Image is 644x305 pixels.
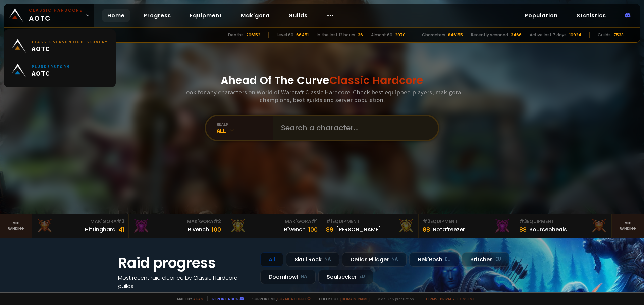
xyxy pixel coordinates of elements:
[318,270,373,284] div: Soulseeker
[277,32,293,38] div: Level 60
[129,214,225,238] a: Mak'Gora#2Rivench100
[212,296,238,301] a: Report a bug
[29,7,83,13] small: Classic Hardcore
[248,296,311,301] span: Support me,
[519,225,527,234] div: 88
[118,252,252,274] h1: Raid progress
[359,273,365,280] small: EU
[32,214,129,238] a: Mak'Gora#3Hittinghard41
[32,39,108,44] small: Classic Season of Discovery
[519,218,607,225] div: Equipment
[102,9,130,22] a: Home
[515,214,612,238] a: #3Equipment88Sourceoheals
[422,32,445,38] div: Characters
[324,256,331,263] small: NA
[374,296,414,301] span: v. d752d5 - production
[8,33,112,58] a: Classic Season of DiscoveryAOTC
[213,218,221,225] span: # 2
[462,252,509,267] div: Stitches
[85,225,116,234] div: Hittinghard
[326,218,414,225] div: Equipment
[613,32,624,38] div: 7538
[371,32,392,38] div: Almost 60
[612,214,644,238] a: Seeranking
[246,32,260,38] div: 206152
[571,9,611,22] a: Statistics
[32,44,108,53] span: AOTC
[117,218,124,225] span: # 3
[322,214,419,238] a: #1Equipment89[PERSON_NAME]
[193,296,203,301] a: a fan
[277,116,430,140] input: Search a character...
[301,273,307,280] small: NA
[217,127,273,134] div: All
[336,225,381,234] div: [PERSON_NAME]
[118,291,162,298] a: See all progress
[326,225,333,234] div: 89
[569,32,581,38] div: 10924
[433,225,465,234] div: Notafreezer
[228,32,244,38] div: Deaths
[530,32,567,38] div: Active last 7 days
[511,32,522,38] div: 3466
[284,225,306,234] div: Rîvench
[519,218,527,225] span: # 3
[440,296,454,301] a: Privacy
[173,296,203,301] span: Made by
[317,32,355,38] div: In the last 12 hours
[286,252,339,267] div: Skull Rock
[395,32,406,38] div: 2070
[495,256,501,263] small: EU
[32,64,70,69] small: Plunderstorm
[180,88,464,104] h3: Look for any characters on World of Warcraft Classic Hardcore. Check best equipped players, mak'g...
[425,296,437,301] a: Terms
[423,218,430,225] span: # 2
[340,296,370,301] a: [DOMAIN_NAME]
[235,9,275,22] a: Mak'gora
[391,256,398,263] small: NA
[283,9,313,22] a: Guilds
[217,122,273,127] div: realm
[598,32,611,38] div: Guilds
[118,225,124,234] div: 41
[277,296,311,301] a: Buy me a coffee
[358,32,363,38] div: 36
[133,218,221,225] div: Mak'Gora
[457,296,475,301] a: Consent
[409,252,459,267] div: Nek'Rosh
[529,225,567,234] div: Sourceoheals
[419,214,515,238] a: #2Equipment88Notafreezer
[445,256,451,263] small: EU
[29,7,83,23] span: AOTC
[260,270,316,284] div: Doomhowl
[138,9,176,22] a: Progress
[188,225,209,234] div: Rivench
[8,58,112,83] a: PlunderstormAOTC
[423,218,511,225] div: Equipment
[423,225,430,234] div: 88
[315,296,370,301] span: Checkout
[4,4,94,27] a: Classic HardcoreAOTC
[326,218,332,225] span: # 1
[260,252,283,267] div: All
[184,9,227,22] a: Equipment
[221,72,423,88] h1: Ahead Of The Curve
[118,274,252,290] h4: Most recent raid cleaned by Classic Hardcore guilds
[519,9,563,22] a: Population
[229,218,318,225] div: Mak'Gora
[296,32,309,38] div: 66451
[448,32,463,38] div: 846155
[308,225,318,234] div: 100
[471,32,508,38] div: Recently scanned
[225,214,322,238] a: Mak'Gora#1Rîvench100
[311,218,318,225] span: # 1
[36,218,124,225] div: Mak'Gora
[342,252,407,267] div: Defias Pillager
[32,69,70,77] span: AOTC
[329,73,423,88] span: Classic Hardcore
[212,225,221,234] div: 100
